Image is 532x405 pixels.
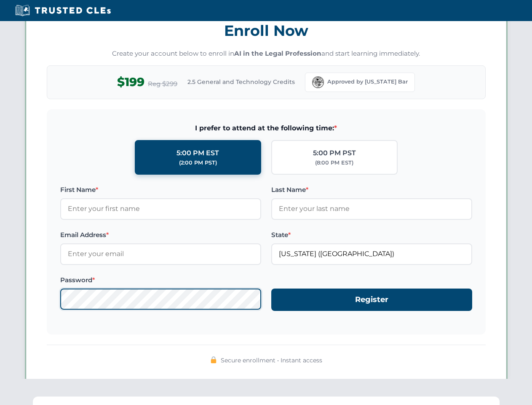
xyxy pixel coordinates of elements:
[60,275,261,285] label: Password
[210,356,217,363] img: 🔒
[60,243,261,265] input: Enter your email
[176,148,219,159] div: 5:00 PM EST
[315,159,353,167] div: (8:00 PM EST)
[60,185,261,195] label: First Name
[179,159,217,167] div: (2:00 PM PST)
[148,79,177,89] span: Reg $299
[271,243,472,265] input: Florida (FL)
[271,198,472,219] input: Enter your last name
[13,4,113,17] img: Trusted CLEs
[60,123,472,134] span: I prefer to attend at the following time:
[47,49,486,59] p: Create your account below to enroll in and start learning immediately.
[60,198,261,219] input: Enter your first name
[313,148,356,159] div: 5:00 PM PST
[60,230,261,240] label: Email Address
[312,76,324,88] img: Florida Bar
[221,356,322,365] span: Secure enrollment • Instant access
[271,289,472,311] button: Register
[327,78,408,86] span: Approved by [US_STATE] Bar
[117,73,144,92] span: $199
[47,17,486,44] h3: Enroll Now
[271,185,472,195] label: Last Name
[187,77,295,86] span: 2.5 General and Technology Credits
[234,49,321,57] strong: AI in the Legal Profession
[271,230,472,240] label: State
